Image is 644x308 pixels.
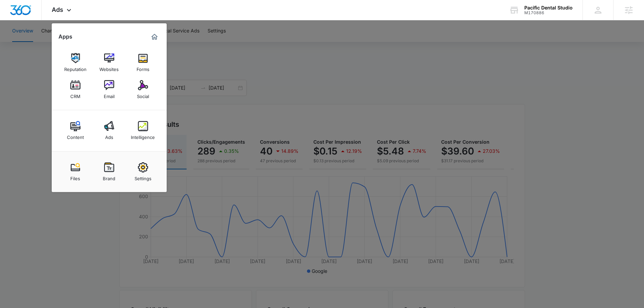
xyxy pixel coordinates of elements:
[96,77,122,102] a: Email
[105,131,113,140] div: Ads
[130,77,156,102] a: Social
[99,63,119,72] div: Websites
[70,90,80,99] div: CRM
[131,131,155,140] div: Intelligence
[63,50,88,75] a: Reputation
[63,77,88,102] a: CRM
[70,172,80,181] div: Files
[524,10,573,15] div: account id
[137,63,149,72] div: Forms
[52,6,63,13] span: Ads
[137,90,149,99] div: Social
[130,118,156,143] a: Intelligence
[104,90,115,99] div: Email
[96,118,122,143] a: Ads
[135,172,151,181] div: Settings
[63,159,88,185] a: Files
[58,33,72,40] h2: Apps
[103,172,115,181] div: Brand
[67,131,84,140] div: Content
[63,118,88,143] a: Content
[524,5,573,10] div: account name
[130,159,156,185] a: Settings
[149,31,160,42] a: Marketing 360® Dashboard
[64,63,87,72] div: Reputation
[96,50,122,75] a: Websites
[130,50,156,75] a: Forms
[96,159,122,185] a: Brand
